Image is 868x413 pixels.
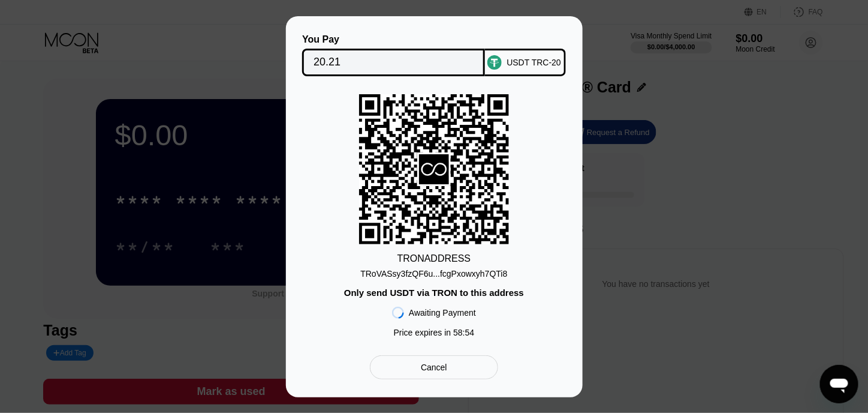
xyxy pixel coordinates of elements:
[453,328,474,337] span: 58 : 54
[370,355,498,379] div: Cancel
[304,34,565,76] div: You PayUSDT TRC-20
[397,253,471,264] div: TRON ADDRESS
[507,58,561,67] div: USDT TRC-20
[360,269,507,279] div: TRoVASsy3fzQF6u...fcgPxowxyh7QTi8
[394,328,475,337] div: Price expires in
[421,362,447,373] div: Cancel
[302,34,485,45] div: You Pay
[820,365,858,403] iframe: Button to launch messaging window
[409,308,476,318] div: Awaiting Payment
[344,288,524,298] div: Only send USDT via TRON to this address
[360,264,507,279] div: TRoVASsy3fzQF6u...fcgPxowxyh7QTi8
